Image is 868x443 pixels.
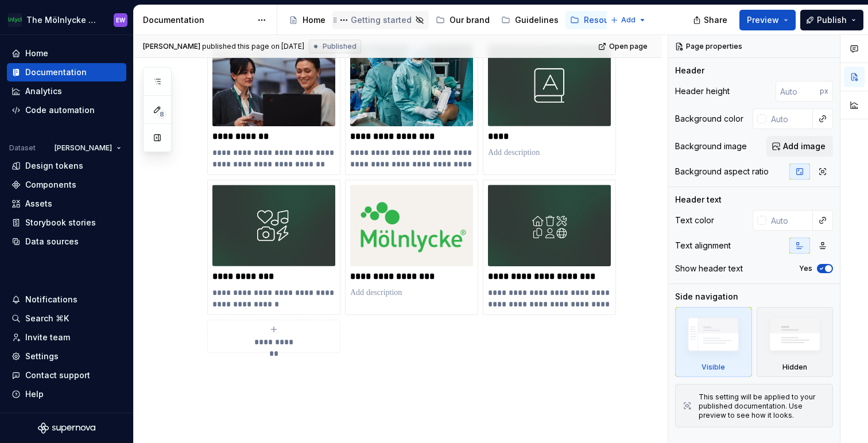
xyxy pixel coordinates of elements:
[766,210,813,231] input: Auto
[25,67,87,78] div: Documentation
[817,14,847,26] span: Publish
[25,313,69,324] div: Search ⌘K
[584,14,626,26] div: Resources
[675,65,704,76] div: Header
[25,179,76,191] div: Components
[25,86,62,97] div: Analytics
[7,385,126,403] button: Help
[26,14,100,26] div: The Mölnlycke Experience
[757,307,834,377] div: Hidden
[350,44,473,126] img: 22e4e428-3bff-4dab-be02-89d9723116b8.jpg
[675,307,752,377] div: Visible
[675,166,769,177] div: Background aspect ratio
[7,63,126,81] a: Documentation
[212,44,335,126] img: be89e915-b7c1-47e3-9aac-ec18c553d644.jpg
[800,10,863,30] button: Publish
[675,240,731,251] div: Text alignment
[675,263,743,274] div: Show header text
[515,14,559,26] div: Guidelines
[284,9,604,32] div: Page tree
[799,264,812,273] label: Yes
[8,13,22,27] img: 91fb9bbd-befe-470e-ae9b-8b56c3f0f44a.png
[702,363,725,372] div: Visible
[7,366,126,384] button: Contact support
[25,351,59,362] div: Settings
[25,48,48,59] div: Home
[7,157,126,175] a: Design tokens
[25,217,96,228] div: Storybook stories
[49,140,126,156] button: [PERSON_NAME]
[782,363,807,372] div: Hidden
[7,195,126,213] a: Assets
[7,82,126,100] a: Analytics
[595,38,653,55] a: Open page
[675,141,747,152] div: Background image
[565,11,631,29] a: Resources
[212,185,335,267] img: 90bd839a-8d84-4d3d-ac91-505b6ed70f98.png
[25,160,83,172] div: Design tokens
[7,213,126,232] a: Storybook stories
[488,185,611,267] img: f84e2783-00d5-42fa-8251-4c78574e465a.jpg
[687,10,735,30] button: Share
[25,104,95,116] div: Code automation
[739,10,796,30] button: Preview
[607,12,650,28] button: Add
[25,198,52,209] div: Assets
[675,86,730,97] div: Header height
[7,328,126,347] a: Invite team
[609,42,648,51] span: Open page
[25,370,90,381] div: Contact support
[202,42,304,51] div: published this page on [DATE]
[747,14,779,26] span: Preview
[488,44,611,126] img: 89bd530c-9f89-4f08-9509-a53a56523243.png
[9,143,36,153] div: Dataset
[25,236,79,247] div: Data sources
[431,11,494,29] a: Our brand
[621,15,635,25] span: Add
[38,422,95,434] svg: Supernova Logo
[704,14,727,26] span: Share
[143,14,251,26] div: Documentation
[497,11,563,29] a: Guidelines
[303,14,325,26] div: Home
[25,388,44,400] div: Help
[820,87,828,96] p: px
[323,42,356,51] span: Published
[351,14,412,26] div: Getting started
[7,309,126,328] button: Search ⌘K
[7,101,126,119] a: Code automation
[284,11,330,29] a: Home
[2,7,131,32] button: The Mölnlycke ExperienceEW
[766,108,813,129] input: Auto
[675,291,738,302] div: Side navigation
[7,232,126,251] a: Data sources
[7,347,126,366] a: Settings
[699,393,826,420] div: This setting will be applied to your published documentation. Use preview to see how it looks.
[7,290,126,309] button: Notifications
[143,42,200,51] span: [PERSON_NAME]
[766,136,833,157] button: Add image
[7,44,126,63] a: Home
[55,143,112,153] span: [PERSON_NAME]
[776,81,820,102] input: Auto
[116,15,125,25] div: EW
[25,294,77,305] div: Notifications
[675,194,722,205] div: Header text
[25,332,70,343] div: Invite team
[783,141,826,152] span: Add image
[332,11,429,29] a: Getting started
[675,113,743,125] div: Background color
[7,176,126,194] a: Components
[449,14,490,26] div: Our brand
[350,185,473,267] img: a58251a6-be4f-4d03-817f-222c928724f4.png
[157,110,166,119] span: 8
[675,215,714,226] div: Text color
